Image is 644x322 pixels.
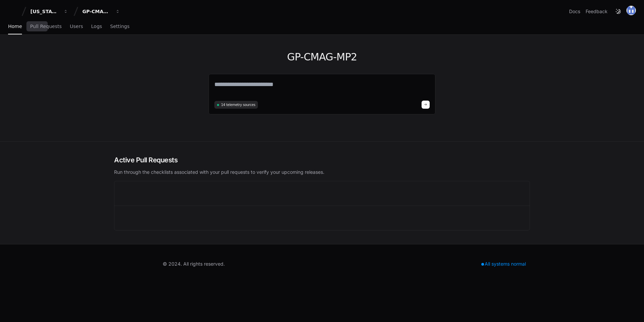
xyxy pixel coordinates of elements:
div: GP-CMAG-MP2 [82,8,111,15]
a: Docs [569,8,580,15]
a: Logs [91,19,102,34]
a: Settings [110,19,129,34]
div: All systems normal [477,259,530,269]
span: Users [70,24,83,28]
span: Pull Requests [30,24,61,28]
span: 14 telemetry sources [221,102,255,107]
button: [US_STATE] Pacific [28,5,71,18]
h2: Active Pull Requests [114,155,530,165]
span: Settings [110,24,129,28]
a: Pull Requests [30,19,61,34]
div: © 2024. All rights reserved. [163,261,225,267]
button: GP-CMAG-MP2 [80,5,123,18]
div: [US_STATE] Pacific [30,8,59,15]
a: Users [70,19,83,34]
img: 174426149 [626,6,636,15]
span: Logs [91,24,102,28]
h1: GP-CMAG-MP2 [209,51,435,63]
button: Feedback [586,8,608,15]
span: Home [8,24,22,28]
a: Home [8,19,22,34]
p: Run through the checklists associated with your pull requests to verify your upcoming releases. [114,169,530,176]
